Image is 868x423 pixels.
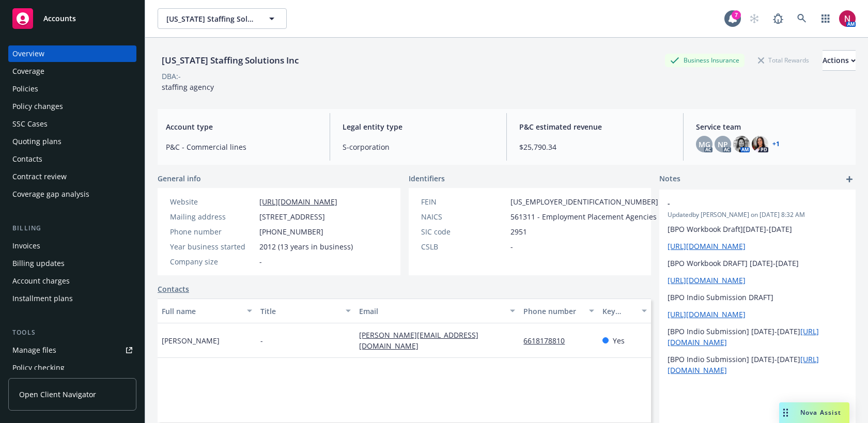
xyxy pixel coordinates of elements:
img: photo [752,136,768,152]
a: [URL][DOMAIN_NAME] [668,309,746,319]
p: [BPO Workbook Draft][DATE]-[DATE] [668,224,847,234]
a: Quoting plans [8,133,136,150]
a: Search [792,8,812,29]
div: Contacts [12,151,42,167]
span: 2951 [510,226,527,237]
a: [PERSON_NAME][EMAIL_ADDRESS][DOMAIN_NAME] [359,330,478,351]
div: Installment plans [12,290,73,307]
div: Actions [823,51,856,70]
button: Nova Assist [779,402,849,423]
div: Company size [170,256,255,267]
div: Year business started [170,241,255,252]
span: $25,790.34 [519,142,671,152]
p: [BPO Workbook DRAFT] [DATE]-[DATE] [668,258,847,269]
div: Mailing address [170,211,255,222]
span: MG [699,139,710,150]
a: Contacts [8,151,136,167]
a: add [843,173,856,185]
div: Total Rewards [753,54,814,67]
span: - [259,256,262,267]
a: Installment plans [8,290,136,307]
a: Contacts [158,284,189,294]
span: - [510,241,513,252]
div: SSC Cases [12,116,48,132]
div: CSLB [421,241,506,252]
a: Billing updates [8,255,136,272]
a: [URL][DOMAIN_NAME] [668,241,746,251]
span: Yes [613,335,625,346]
div: Coverage [12,63,44,80]
div: Contract review [12,168,67,185]
button: Phone number [519,299,598,323]
button: Full name [158,299,256,323]
div: SIC code [421,226,506,237]
a: Accounts [8,4,136,33]
a: Report a Bug [768,8,788,29]
div: Billing [8,223,136,233]
p: [BPO Indio Submission DRAFT] [668,292,847,303]
span: 2012 (13 years in business) [259,241,353,252]
div: [US_STATE] Staffing Solutions Inc [158,54,303,67]
div: Full name [162,306,241,317]
div: Title [260,306,339,317]
span: Legal entity type [343,121,494,132]
div: Invoices [12,238,40,254]
span: [PHONE_NUMBER] [259,226,323,237]
a: SSC Cases [8,116,136,132]
div: Drag to move [779,402,792,423]
span: Identifiers [409,173,445,184]
button: Email [355,299,519,323]
span: Open Client Navigator [19,389,96,400]
div: Policy changes [12,98,63,115]
a: 6618178810 [523,336,573,346]
div: Quoting plans [12,133,61,150]
div: DBA: - [162,71,181,82]
p: [BPO Indio Submission] [DATE]-[DATE] [668,326,847,348]
a: [URL][DOMAIN_NAME] [668,275,746,285]
button: Actions [823,50,856,71]
a: Coverage [8,63,136,80]
div: -Updatedby [PERSON_NAME] on [DATE] 8:32 AM[BPO Workbook Draft][DATE]-[DATE][URL][DOMAIN_NAME][BPO... [659,190,856,384]
span: [US_EMPLOYER_IDENTIFICATION_NUMBER] [510,196,658,207]
div: Key contact [602,306,636,317]
div: Overview [12,45,44,62]
span: Account type [166,121,317,132]
span: Accounts [43,14,76,23]
div: Email [359,306,504,317]
a: Account charges [8,273,136,289]
div: Billing updates [12,255,65,272]
button: Key contact [598,299,651,323]
button: Title [256,299,355,323]
p: [BPO Indio Submission] [DATE]-[DATE] [668,354,847,375]
a: Policies [8,81,136,97]
div: Phone number [523,306,583,317]
a: Start snowing [744,8,765,29]
a: Coverage gap analysis [8,186,136,202]
span: Service team [696,121,847,132]
a: +1 [772,141,780,147]
div: Policy checking [12,359,65,376]
a: Manage files [8,342,136,358]
div: Website [170,196,255,207]
span: [STREET_ADDRESS] [259,211,325,222]
div: Coverage gap analysis [12,186,89,202]
div: NAICS [421,211,506,222]
img: photo [733,136,750,152]
div: 7 [732,10,741,20]
span: 561311 - Employment Placement Agencies [510,211,657,222]
div: Tools [8,327,136,338]
a: Invoices [8,238,136,254]
span: S-corporation [343,142,494,152]
span: Updated by [PERSON_NAME] on [DATE] 8:32 AM [668,210,847,220]
span: [PERSON_NAME] [162,335,220,346]
div: Phone number [170,226,255,237]
div: Account charges [12,273,70,289]
span: - [668,198,820,209]
div: Business Insurance [665,54,745,67]
div: FEIN [421,196,506,207]
img: photo [839,10,856,27]
a: Policy checking [8,359,136,376]
a: Overview [8,45,136,62]
span: Notes [659,173,680,185]
button: [US_STATE] Staffing Solutions Inc [158,8,287,29]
